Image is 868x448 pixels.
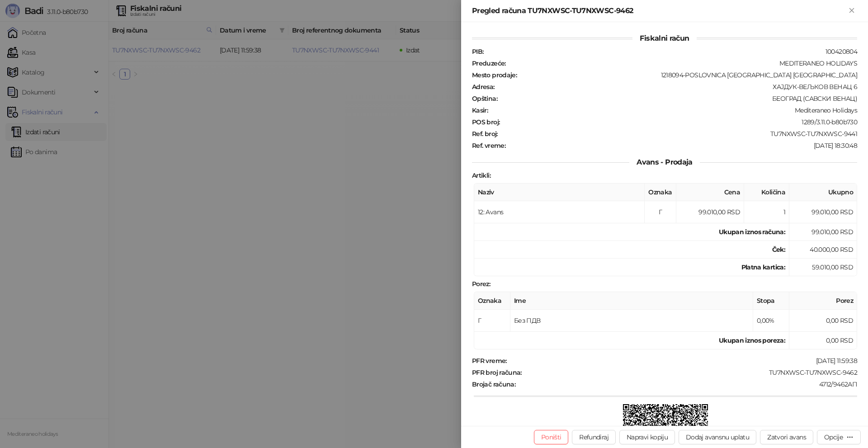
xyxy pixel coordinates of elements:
[472,280,490,288] strong: Porez :
[534,430,569,444] button: Poništi
[676,184,744,201] th: Cena
[753,292,789,310] th: Stopa
[753,310,789,332] td: 0,00%
[627,433,668,441] span: Napravi kopiju
[645,201,676,223] td: Г
[472,59,506,67] strong: Preduzeće :
[474,184,645,201] th: Naziv
[572,430,616,444] button: Refundiraj
[474,292,510,310] th: Oznaka
[474,201,645,223] td: 12: Avans
[506,141,858,150] div: [DATE] 18:30:48
[679,430,756,444] button: Dodaj avansnu uplatu
[472,171,491,179] strong: Artikli :
[789,223,857,241] td: 99.010,00 RSD
[645,184,676,201] th: Oznaka
[523,368,858,377] div: TU7NXWSC-TU7NXWSC-9462
[484,47,858,56] div: 100420804
[629,158,699,166] span: Avans - Prodaja
[760,430,813,444] button: Zatvori avans
[507,59,858,67] div: MEDITERANEO HOLIDAYS
[472,357,507,365] strong: PFR vreme :
[744,201,789,223] td: 1
[499,130,858,138] div: TU7NXWSC-TU7NXWSC-9441
[472,71,517,79] strong: Mesto prodaje :
[472,106,488,114] strong: Kasir :
[824,433,843,441] div: Opcije
[510,310,753,332] td: Без ПДВ
[516,380,858,388] div: 4712/9462АП
[817,430,861,444] button: Opcije
[846,5,857,16] button: Zatvori
[472,94,497,103] strong: Opština :
[489,106,858,114] div: Mediteraneo Holidays
[472,83,495,91] strong: Adresa :
[472,368,522,377] strong: PFR broj računa :
[472,380,515,388] strong: Brojač računa :
[500,118,858,126] div: 1289/3.11.0-b80b730
[508,357,858,365] div: [DATE] 11:59:38
[498,94,858,103] div: БЕОГРАД (САВСКИ ВЕНАЦ)
[472,130,498,138] strong: Ref. broj :
[789,241,857,259] td: 40.000,00 RSD
[472,47,483,56] strong: PIB :
[789,259,857,276] td: 59.010,00 RSD
[472,141,505,150] strong: Ref. vreme :
[619,430,675,444] button: Napravi kopiju
[789,201,857,223] td: 99.010,00 RSD
[789,184,857,201] th: Ukupno
[472,5,846,16] div: Pregled računa TU7NXWSC-TU7NXWSC-9462
[676,201,744,223] td: 99.010,00 RSD
[789,292,857,310] th: Porez
[719,336,785,344] strong: Ukupan iznos poreza:
[789,332,857,349] td: 0,00 RSD
[741,263,785,271] strong: Platna kartica :
[510,292,753,310] th: Ime
[495,83,858,91] div: ХАЈДУК-ВЕЉКОВ ВЕНАЦ 6
[518,71,858,79] div: 1218094-POSLOVNICA [GEOGRAPHIC_DATA] [GEOGRAPHIC_DATA]
[772,245,785,254] strong: Ček :
[744,184,789,201] th: Količina
[632,34,696,42] span: Fiskalni račun
[719,228,785,236] strong: Ukupan iznos računa :
[789,310,857,332] td: 0,00 RSD
[474,310,510,332] td: Г
[472,118,500,126] strong: POS broj :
